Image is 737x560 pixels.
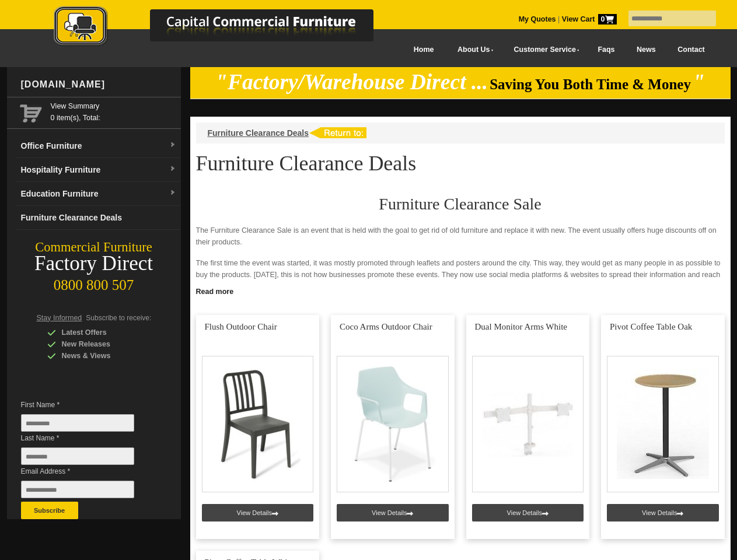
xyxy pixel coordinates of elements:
a: Office Furnituredropdown [16,134,181,158]
a: My Quotes [519,15,556,23]
span: 0 [598,14,617,24]
em: "Factory/Warehouse Direct ... [215,70,488,94]
img: return to [309,127,366,138]
span: Saving You Both Time & Money [490,76,691,92]
span: 0 item(s), Total: [51,100,176,122]
input: Email Address * [21,481,134,498]
a: View Cart0 [560,15,616,23]
a: About Us [445,37,501,63]
div: News & Views [47,350,158,362]
a: Hospitality Furnituredropdown [16,158,181,182]
span: Last Name * [21,432,152,444]
input: Last Name * [21,447,134,465]
span: Subscribe to receive: [86,314,151,322]
a: News [626,37,666,63]
p: The first time the event was started, it was mostly promoted through leaflets and posters around ... [196,257,725,292]
div: Latest Offers [47,327,158,338]
a: Capital Commercial Furniture Logo [22,6,430,52]
strong: View Cart [562,15,617,23]
button: Subscribe [21,502,78,519]
em: " [693,70,705,94]
span: Stay Informed [37,314,82,322]
div: New Releases [47,338,158,350]
span: Email Address * [21,466,152,477]
a: Customer Service [501,37,586,63]
a: Faqs [587,37,626,63]
a: View Summary [51,100,176,112]
h1: Furniture Clearance Deals [196,152,725,174]
img: dropdown [169,166,176,173]
div: Factory Direct [7,256,181,272]
div: [DOMAIN_NAME] [16,67,181,102]
a: Furniture Clearance Deals [16,206,181,230]
a: Click to read more [190,283,731,297]
span: First Name * [21,399,152,411]
img: dropdown [169,142,176,149]
p: The Furniture Clearance Sale is an event that is held with the goal to get rid of old furniture a... [196,225,725,248]
input: First Name * [21,414,134,432]
img: Capital Commercial Furniture Logo [22,6,430,48]
h2: Furniture Clearance Sale [196,195,725,213]
img: dropdown [169,190,176,197]
div: 0800 800 507 [7,271,181,293]
a: Contact [666,37,715,63]
div: Commercial Furniture [7,239,181,256]
a: Furniture Clearance Deals [208,128,309,138]
a: Education Furnituredropdown [16,182,181,206]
